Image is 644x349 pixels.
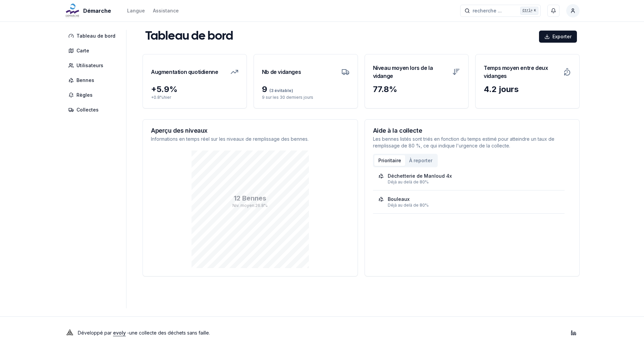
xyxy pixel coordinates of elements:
[64,89,122,101] a: Règles
[76,47,89,54] span: Carte
[145,30,233,43] h1: Tableau de bord
[76,92,93,98] span: Règles
[64,30,122,42] a: Tableau de bord
[484,62,559,81] h3: Temps moyen entre deux vidanges
[151,84,238,95] div: + 5.9 %
[76,77,94,84] span: Bennes
[113,330,126,336] a: evoly
[262,95,350,100] p: 9 sur les 30 derniers jours
[405,155,436,166] button: À reporter
[76,62,103,69] span: Utilisateurs
[378,196,559,208] a: BouleauxDéjà au delà de 80%
[64,7,114,15] a: Démarche
[378,173,559,185] a: Déchetterie de Manloud 4xDéjà au delà de 80%
[127,7,145,15] button: Langue
[388,173,452,179] div: Déchetterie de Manloud 4x
[64,3,80,19] img: Démarche Logo
[83,7,111,15] span: Démarche
[262,84,350,95] div: 9
[151,128,350,134] h3: Aperçu des niveaux
[373,136,572,149] p: Les bennes listés sont triés en fonction du temps estimé pour atteindre un taux de remplissage de...
[151,62,218,81] h3: Augmentation quotidienne
[373,62,448,81] h3: Niveau moyen lors de la vidange
[539,31,577,43] button: Exporter
[127,7,145,14] div: Langue
[151,136,350,142] p: Informations en temps réel sur les niveaux de remplissage des bennes.
[64,45,122,57] a: Carte
[64,328,75,338] img: Evoly Logo
[76,106,99,113] span: Collectes
[64,59,122,72] a: Utilisateurs
[388,179,559,185] div: Déjà au delà de 80%
[262,62,301,81] h3: Nb de vidanges
[484,84,571,95] div: 4.2 jours
[267,88,293,93] span: (3 évitable)
[151,95,238,100] p: + 0.8 % hier
[78,328,210,338] p: Développé par - une collecte des déchets sans faille .
[473,7,502,14] span: recherche ...
[374,155,405,166] button: Prioritaire
[373,84,461,95] div: 77.8 %
[388,196,410,203] div: Bouleaux
[64,74,122,86] a: Bennes
[460,5,541,17] button: recherche ...Ctrl+K
[373,128,572,134] h3: Aide à la collecte
[388,203,559,208] div: Déjà au delà de 80%
[76,33,115,39] span: Tableau de bord
[64,104,122,116] a: Collectes
[153,7,179,15] a: Assistance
